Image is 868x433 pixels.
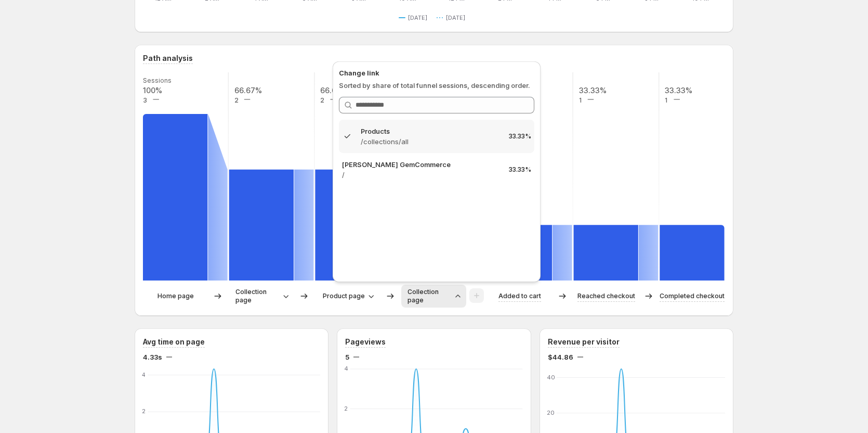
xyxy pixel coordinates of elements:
[547,374,555,381] text: 40
[579,96,582,104] text: 1
[142,407,146,415] text: 2
[361,136,501,147] p: /collections/all
[577,291,635,301] p: Reached checkout
[235,288,280,304] span: Collection page
[339,68,534,78] p: Change link
[345,352,349,362] span: 5
[229,285,294,308] button: Collection page
[344,405,348,412] text: 2
[408,14,427,22] span: [DATE]
[509,165,531,174] p: 33.33%
[344,365,348,372] text: 4
[548,337,620,347] h3: Revenue per visitor
[488,225,552,281] path: Added to cart: 1
[143,86,162,95] text: 100%
[339,80,534,91] p: Sorted by share of total funnel sessions, descending order.
[509,132,531,141] p: 33.33%
[143,77,172,84] text: Sessions
[579,86,607,95] text: 33.33%
[317,289,379,303] button: Product page
[234,96,239,104] text: 2
[142,371,146,378] text: 4
[446,14,465,22] span: [DATE]
[548,352,573,362] span: $44.86
[342,159,501,170] p: [PERSON_NAME] GemCommerce
[320,96,324,104] text: 2
[342,170,501,180] p: /
[665,96,667,104] text: 1
[547,409,555,416] text: 20
[401,285,466,308] button: Collection page
[660,225,724,281] path: Completed checkout: 1
[143,352,162,362] span: 4.33s
[665,86,692,95] text: 33.33%
[345,337,386,347] h3: Pageviews
[407,288,452,304] span: Collection page
[323,292,365,300] span: Product page
[157,291,194,301] p: Home page
[574,225,638,281] path: Reached checkout: 1
[399,11,431,24] button: [DATE]
[143,96,147,104] text: 3
[361,126,501,136] p: Products
[143,53,193,63] h3: Path analysis
[143,337,205,347] h3: Avg time on page
[660,291,725,301] p: Completed checkout
[234,86,262,95] text: 66.67%
[437,11,469,24] button: [DATE]
[320,86,348,95] text: 66.67%
[498,291,541,301] p: Added to cart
